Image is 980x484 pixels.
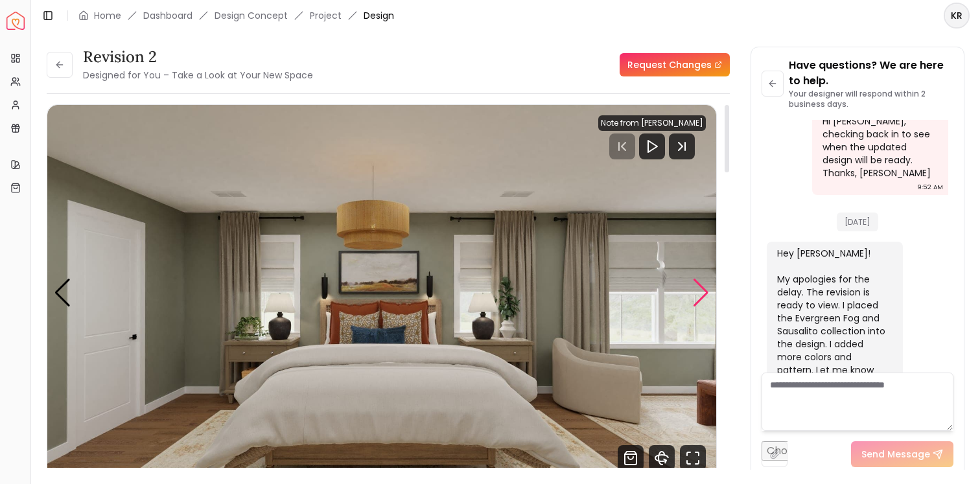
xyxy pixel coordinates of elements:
img: Design Render 1 [47,105,716,481]
div: 9:52 AM [917,181,943,194]
h3: Revision 2 [83,47,313,67]
nav: breadcrumb [78,9,394,22]
div: Previous slide [54,279,71,307]
button: KR [944,3,970,29]
svg: 360 View [649,445,675,471]
div: 1 / 4 [47,105,716,481]
a: Project [310,9,342,22]
span: [DATE] [837,213,878,231]
svg: Shop Products from this design [618,445,644,471]
small: Designed for You – Take a Look at Your New Space [83,69,313,82]
svg: Next Track [669,133,695,159]
img: Spacejoy Logo [6,12,25,30]
p: Have questions? We are here to help. [789,58,953,89]
div: Hi [PERSON_NAME], checking back in to see when the updated design will be ready. Thanks, [PERSON_... [822,115,935,179]
a: Spacejoy [6,12,25,30]
span: KR [945,4,968,27]
p: Your designer will respond within 2 business days. [789,89,953,109]
div: Next slide [692,279,710,307]
div: Note from [PERSON_NAME] [598,115,706,131]
a: Home [94,9,121,22]
svg: Fullscreen [680,445,706,471]
svg: Play [644,139,660,154]
a: Dashboard [143,9,192,22]
span: Design [364,9,394,22]
li: Design Concept [215,9,288,22]
div: Carousel [47,105,716,481]
a: Request Changes [620,53,730,76]
div: Hey [PERSON_NAME]! My apologies for the delay. The revision is ready to view. I placed the Evergr... [777,247,890,389]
